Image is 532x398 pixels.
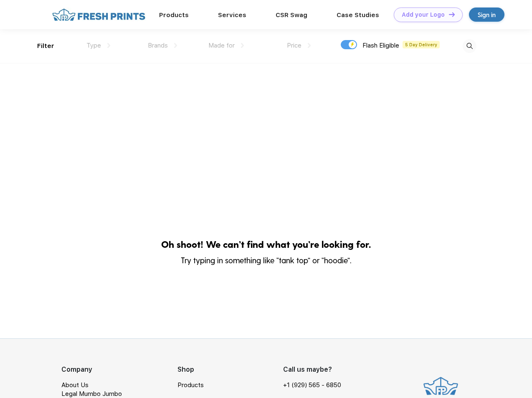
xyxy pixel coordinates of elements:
a: Sign in [469,8,504,22]
div: Company [61,365,177,375]
span: Made for [208,42,235,49]
img: dropdown.png [174,43,177,48]
a: +1 (929) 565 - 6850 [283,381,341,390]
img: dropdown.png [241,43,244,48]
img: dropdown.png [107,43,110,48]
span: Type [86,42,101,49]
div: Sign in [478,10,496,20]
span: Brands [148,42,168,49]
img: fo%20logo%202.webp [50,8,148,22]
div: Add your Logo [402,11,445,18]
div: Filter [37,41,54,51]
img: desktop_search.svg [463,39,476,53]
a: Services [218,11,246,19]
a: About Us [61,381,89,389]
span: Price [287,42,301,49]
a: Products [159,11,189,19]
img: dropdown.png [308,43,311,48]
a: Legal Mumbo Jumbo [61,390,122,398]
div: Call us maybe? [283,365,347,375]
a: CSR Swag [276,11,307,19]
span: Flash Eligible [362,42,399,49]
span: 5 Day Delivery [403,41,440,48]
a: Products [177,381,204,389]
div: Shop [177,365,283,375]
img: DT [449,12,455,17]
